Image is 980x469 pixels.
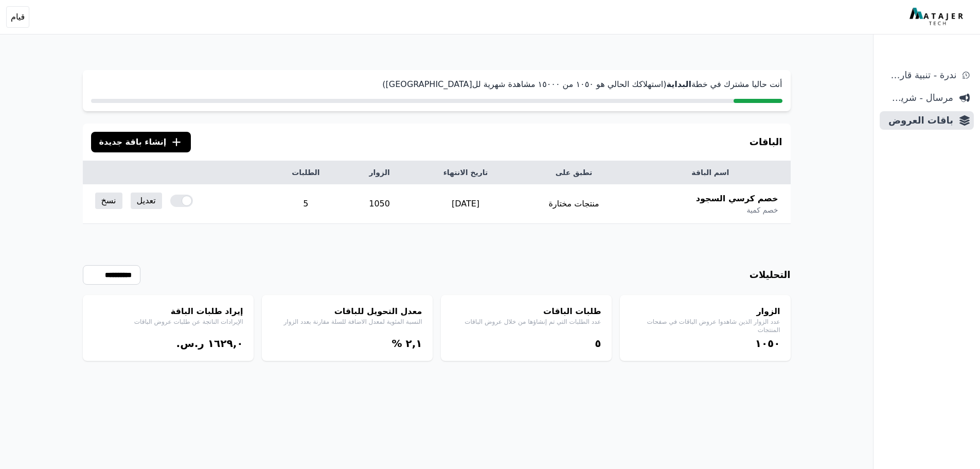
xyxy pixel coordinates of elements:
a: نسخ [95,193,122,209]
th: اسم الباقة [630,161,790,184]
h4: طلبات الباقات [451,305,601,318]
h4: معدل التحويل للباقات [272,305,422,318]
td: 1050 [345,184,414,224]
button: إنشاء باقة جديدة [91,132,191,152]
span: خصم كمية [746,205,778,215]
bdi: ١٦٢٩,۰ [208,337,243,350]
p: الإيرادات الناتجة عن طلبات عروض الباقات [93,318,243,326]
span: قيام [11,11,25,23]
td: 5 [266,184,346,224]
div: ٥ [451,336,601,351]
button: قيام [6,6,29,28]
td: منتجات مختارة [518,184,630,224]
p: عدد الزوار الذين شاهدوا عروض الباقات في صفحات المنتجات [630,318,780,334]
span: ندرة - تنبية قارب علي النفاذ [884,68,956,82]
p: عدد الطلبات التي تم إنشاؤها من خلال عروض الباقات [451,318,601,326]
strong: البداية [666,79,691,89]
th: الزوار [345,161,414,184]
span: مرسال - شريط دعاية [884,91,953,105]
td: [DATE] [414,184,518,224]
span: باقات العروض [884,113,953,128]
p: أنت حاليا مشترك في خطة (استهلاكك الحالي هو ١۰٥۰ من ١٥۰۰۰ مشاهدة شهرية لل[GEOGRAPHIC_DATA]) [91,78,782,91]
span: خصم كرسي السجود [696,193,778,205]
h3: الباقات [750,135,782,149]
span: ر.س. [176,337,204,350]
h4: إيراد طلبات الباقة [93,305,243,318]
img: MatajerTech Logo [910,8,966,26]
span: % [391,337,402,350]
div: ١۰٥۰ [630,336,780,351]
th: تاريخ الانتهاء [414,161,518,184]
th: الطلبات [266,161,346,184]
h4: الزوار [630,305,780,318]
th: تطبق على [518,161,630,184]
p: النسبة المئوية لمعدل الاضافة للسلة مقارنة بعدد الزوار [272,318,422,326]
span: إنشاء باقة جديدة [99,136,167,148]
bdi: ٢,١ [405,337,422,350]
h3: التحليلات [750,268,791,282]
a: تعديل [131,193,162,209]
